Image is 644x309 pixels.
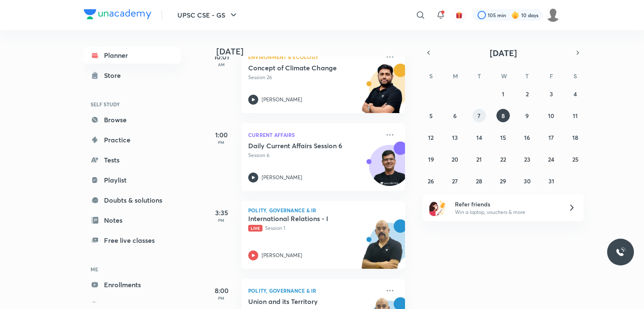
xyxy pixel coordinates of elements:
[424,131,438,144] button: October 12, 2025
[104,70,126,80] div: Store
[548,134,554,142] abbr: October 17, 2025
[248,224,380,232] p: Session 1
[569,109,582,122] button: October 11, 2025
[428,177,434,185] abbr: October 26, 2025
[496,87,510,100] button: October 1, 2025
[524,177,531,185] abbr: October 30, 2025
[496,109,510,122] button: October 8, 2025
[473,152,486,166] button: October 21, 2025
[524,155,530,163] abbr: October 23, 2025
[574,90,577,98] abbr: October 4, 2025
[501,112,505,120] abbr: October 8, 2025
[84,152,181,168] a: Tests
[520,152,534,166] button: October 23, 2025
[205,52,238,62] h5: 10:01
[548,112,554,120] abbr: October 10, 2025
[429,72,433,80] abbr: Sunday
[248,297,353,306] h5: Union and its Territory
[496,152,510,166] button: October 22, 2025
[424,109,438,122] button: October 5, 2025
[525,112,529,120] abbr: October 9, 2025
[490,47,517,59] span: [DATE]
[84,276,181,293] a: Enrollments
[248,286,380,296] p: Polity, Governance & IR
[205,218,238,223] p: PM
[262,96,302,103] p: [PERSON_NAME]
[248,208,398,213] p: Polity, Governance & IR
[545,131,558,144] button: October 17, 2025
[428,155,434,163] abbr: October 19, 2025
[205,296,238,301] p: PM
[84,47,181,64] a: Planner
[369,149,410,190] img: Avatar
[205,62,238,67] p: AM
[172,7,244,23] button: UPSC CSE - GS
[476,155,482,163] abbr: October 21, 2025
[359,64,405,121] img: unacademy
[248,225,262,232] span: Live
[572,134,578,142] abbr: October 18, 2025
[452,8,466,22] button: avatar
[520,87,534,100] button: October 2, 2025
[478,112,480,120] abbr: October 7, 2025
[448,109,462,122] button: October 6, 2025
[473,109,486,122] button: October 7, 2025
[476,134,482,142] abbr: October 14, 2025
[572,155,579,163] abbr: October 25, 2025
[248,74,380,81] p: Session 26
[525,72,529,80] abbr: Thursday
[502,90,504,98] abbr: October 1, 2025
[248,64,353,72] h5: Concept of Climate Change
[615,247,626,257] img: ttu
[448,174,462,188] button: October 27, 2025
[545,87,558,100] button: October 3, 2025
[569,152,582,166] button: October 25, 2025
[205,140,238,145] p: PM
[526,90,529,98] abbr: October 2, 2025
[569,131,582,144] button: October 18, 2025
[548,155,554,163] abbr: October 24, 2025
[478,72,481,80] abbr: Tuesday
[429,199,446,216] img: referral
[205,130,238,140] h5: 1:00
[262,174,302,181] p: [PERSON_NAME]
[205,286,238,296] h5: 8:00
[455,209,558,216] p: Win a laptop, vouchers & more
[448,152,462,166] button: October 20, 2025
[448,131,462,144] button: October 13, 2025
[428,134,434,142] abbr: October 12, 2025
[262,252,302,259] p: [PERSON_NAME]
[524,134,530,142] abbr: October 16, 2025
[473,131,486,144] button: October 14, 2025
[500,134,506,142] abbr: October 15, 2025
[248,214,353,223] h5: International Relations - I
[452,177,458,185] abbr: October 27, 2025
[550,72,553,80] abbr: Friday
[84,9,151,19] img: Company Logo
[455,200,558,209] h6: Refer friends
[84,192,181,209] a: Doubts & solutions
[500,155,506,163] abbr: October 22, 2025
[496,174,510,188] button: October 29, 2025
[216,46,413,57] h4: [DATE]
[520,131,534,144] button: October 16, 2025
[569,87,582,100] button: October 4, 2025
[84,262,181,276] h6: ME
[84,97,181,111] h6: SELF STUDY
[573,112,578,120] abbr: October 11, 2025
[545,152,558,166] button: October 24, 2025
[84,9,151,21] a: Company Logo
[84,232,181,249] a: Free live classes
[453,112,457,120] abbr: October 6, 2025
[424,174,438,188] button: October 26, 2025
[205,208,238,218] h5: 3:35
[84,67,181,84] a: Store
[473,174,486,188] button: October 28, 2025
[574,72,577,80] abbr: Saturday
[434,47,572,59] button: [DATE]
[548,177,554,185] abbr: October 31, 2025
[84,111,181,128] a: Browse
[500,177,506,185] abbr: October 29, 2025
[452,155,458,163] abbr: October 20, 2025
[455,11,463,19] img: avatar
